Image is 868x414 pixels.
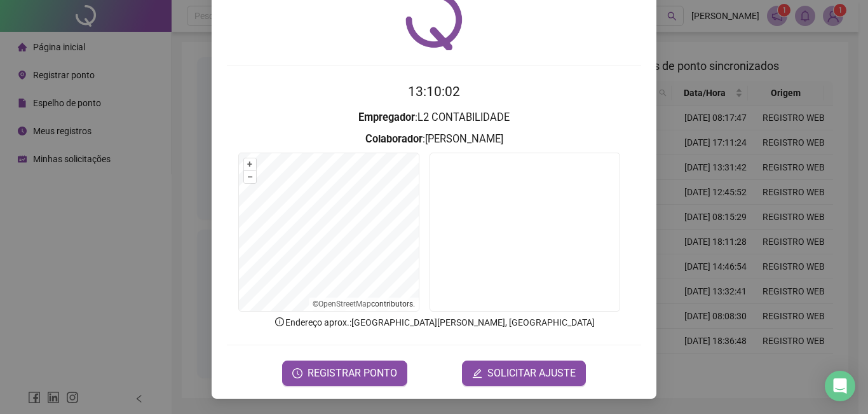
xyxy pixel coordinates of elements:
[244,158,256,170] button: +
[227,315,641,329] p: Endereço aprox. : [GEOGRAPHIC_DATA][PERSON_NAME], [GEOGRAPHIC_DATA]
[462,361,586,386] button: editSOLICITAR AJUSTE
[244,171,256,183] button: –
[274,316,285,328] span: info-circle
[292,368,302,378] span: clock-circle
[227,109,641,126] h3: : L2 CONTABILIDADE
[365,133,423,145] strong: Colaborador
[825,371,855,401] div: Open Intercom Messenger
[472,368,482,378] span: edit
[313,300,415,308] li: © contributors.
[408,84,460,99] time: 13:10:02
[358,111,415,123] strong: Empregador
[282,361,407,386] button: REGISTRAR PONTO
[227,131,641,148] h3: : [PERSON_NAME]
[308,366,397,381] span: REGISTRAR PONTO
[318,300,371,308] a: OpenStreetMap
[487,366,576,381] span: SOLICITAR AJUSTE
